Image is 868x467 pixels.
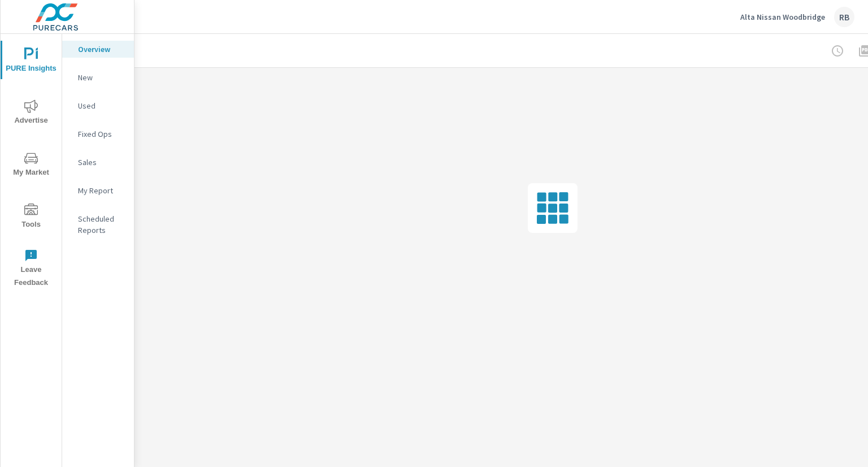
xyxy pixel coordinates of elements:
div: nav menu [1,34,62,294]
div: My Report [62,182,134,199]
p: My Report [78,185,125,196]
span: Advertise [4,100,58,127]
div: Fixed Ops [62,126,134,142]
p: Fixed Ops [78,128,125,140]
p: Alta Nissan Woodbridge [740,12,825,22]
div: RB [834,7,854,27]
span: Leave Feedback [4,249,58,289]
p: Scheduled Reports [78,213,125,236]
div: Scheduled Reports [62,210,134,239]
span: PURE Insights [4,47,58,75]
div: Overview [62,41,134,58]
div: Sales [62,154,134,171]
p: Sales [78,157,125,168]
p: Overview [78,44,125,55]
p: New [78,72,125,83]
p: Used [78,100,125,111]
div: Used [62,97,134,114]
span: Tools [4,204,58,231]
span: My Market [4,152,58,179]
div: New [62,69,134,86]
